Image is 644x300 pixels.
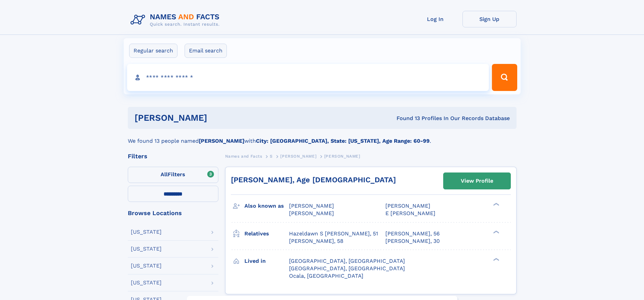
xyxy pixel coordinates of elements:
div: ❯ [492,257,500,261]
a: View Profile [444,173,510,189]
span: [PERSON_NAME] [324,154,360,159]
span: E [PERSON_NAME] [385,210,435,216]
a: [PERSON_NAME], 30 [385,237,440,245]
span: All [161,171,168,178]
div: ❯ [492,230,500,234]
h3: Relatives [244,228,289,239]
div: [US_STATE] [131,280,162,285]
div: Filters [128,153,218,159]
div: View Profile [461,173,493,189]
div: [US_STATE] [131,246,162,252]
div: We found 13 people named with . [128,129,517,145]
span: Ocala, [GEOGRAPHIC_DATA] [289,273,363,279]
span: [PERSON_NAME] [289,203,334,209]
a: [PERSON_NAME] [280,152,316,160]
span: S [270,154,273,159]
a: [PERSON_NAME], Age [DEMOGRAPHIC_DATA] [231,176,396,184]
h3: Lived in [244,255,289,267]
span: [PERSON_NAME] [289,210,334,216]
a: S [270,152,273,160]
div: [US_STATE] [131,229,162,235]
b: [PERSON_NAME] [199,138,244,144]
input: search input [127,64,489,91]
a: [PERSON_NAME], 58 [289,237,343,245]
img: Logo Names and Facts [128,11,225,29]
span: [PERSON_NAME] [280,154,316,159]
span: [GEOGRAPHIC_DATA], [GEOGRAPHIC_DATA] [289,258,405,264]
span: [PERSON_NAME] [385,203,430,209]
h1: [PERSON_NAME] [135,114,302,122]
a: Hazeldawn S [PERSON_NAME], 51 [289,230,378,237]
span: [GEOGRAPHIC_DATA], [GEOGRAPHIC_DATA] [289,265,405,272]
h3: Also known as [244,200,289,212]
label: Filters [128,167,218,183]
a: Names and Facts [225,152,262,160]
a: Sign Up [462,11,517,27]
a: Log In [408,11,462,27]
a: [PERSON_NAME], 56 [385,230,440,237]
div: [US_STATE] [131,263,162,269]
b: City: [GEOGRAPHIC_DATA], State: [US_STATE], Age Range: 60-99 [256,138,430,144]
div: Found 13 Profiles In Our Records Database [302,115,510,122]
div: Browse Locations [128,210,218,216]
label: Email search [185,44,227,58]
div: ❯ [492,202,500,207]
button: Search Button [492,64,517,91]
label: Regular search [129,44,177,58]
